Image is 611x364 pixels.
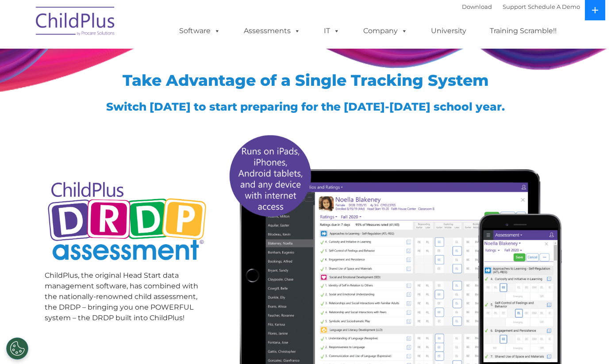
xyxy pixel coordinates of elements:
[45,271,198,322] span: ChildPlus, the original Head Start data management software, has combined with the nationally-ren...
[235,22,309,40] a: Assessments
[170,22,229,40] a: Software
[31,0,120,45] img: ChildPlus by Procare Solutions
[462,3,492,10] a: Download
[315,22,349,40] a: IT
[503,3,526,10] a: Support
[422,22,475,40] a: University
[481,22,565,40] a: Training Scramble!!
[6,337,28,360] button: Cookies Settings
[462,3,580,10] font: |
[354,22,416,40] a: Company
[528,3,580,10] a: Schedule A Demo
[123,71,489,90] span: Take Advantage of a Single Tracking System
[45,172,210,272] img: Copyright - DRDP Logo
[106,100,505,113] span: Switch [DATE] to start preparing for the [DATE]-[DATE] school year.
